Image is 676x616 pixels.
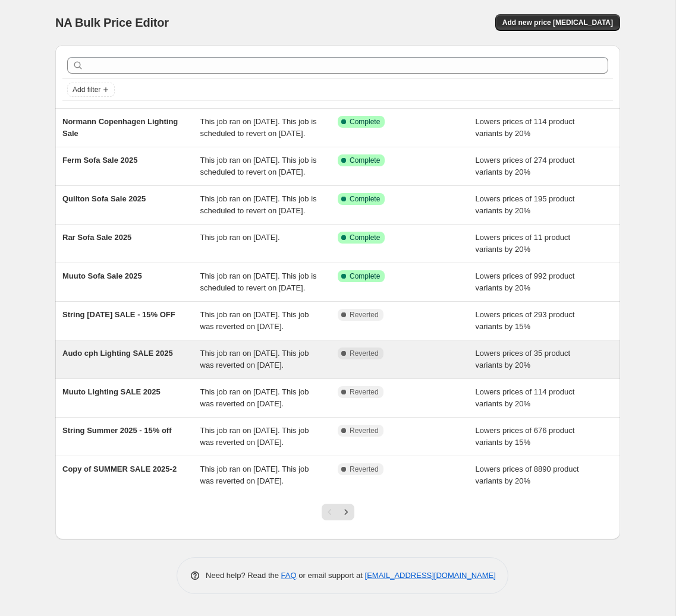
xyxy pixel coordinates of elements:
[322,504,354,520] nav: Pagination
[476,349,571,369] span: Lowers prices of 35 product variants by 20%
[200,426,309,447] span: This job ran on [DATE]. This job was reverted on [DATE].
[476,426,575,447] span: Lowers prices of 676 product variants by 15%
[350,310,379,320] span: Reverted
[502,18,613,27] span: Add new price [MEDICAL_DATA]
[62,156,137,165] span: Ferm Sofa Sale 2025
[62,465,177,473] span: Copy of SUMMER SALE 2025-2
[200,117,317,138] span: This job ran on [DATE]. This job is scheduled to revert on [DATE].
[350,349,379,358] span: Reverted
[281,571,297,580] a: FAQ
[476,117,575,138] span: Lowers prices of 114 product variants by 20%
[200,233,280,242] span: This job ran on [DATE].
[200,271,317,292] span: This job ran on [DATE]. This job is scheduled to revert on [DATE].
[200,387,309,408] span: This job ran on [DATE]. This job was reverted on [DATE].
[350,387,379,397] span: Reverted
[67,83,115,97] button: Add filter
[476,465,579,485] span: Lowers prices of 8890 product variants by 20%
[62,271,142,280] span: Muuto Sofa Sale 2025
[55,16,169,29] span: NA Bulk Price Editor
[350,271,380,281] span: Complete
[350,233,380,242] span: Complete
[62,194,146,203] span: Quilton Sofa Sale 2025
[62,117,178,138] span: Normann Copenhagen Lighting Sale
[200,194,317,215] span: This job ran on [DATE]. This job is scheduled to revert on [DATE].
[62,310,175,319] span: String [DATE] SALE - 15% OFF
[365,571,496,580] a: [EMAIL_ADDRESS][DOMAIN_NAME]
[338,504,354,520] button: Next
[350,156,380,165] span: Complete
[297,571,365,580] span: or email support at
[73,85,100,94] span: Add filter
[476,233,571,254] span: Lowers prices of 11 product variants by 20%
[350,194,380,204] span: Complete
[476,387,575,408] span: Lowers prices of 114 product variants by 20%
[200,156,317,176] span: This job ran on [DATE]. This job is scheduled to revert on [DATE].
[350,426,379,435] span: Reverted
[62,387,161,396] span: Muuto Lighting SALE 2025
[62,426,172,435] span: String Summer 2025 - 15% off
[206,571,281,580] span: Need help? Read the
[495,14,620,31] button: Add new price [MEDICAL_DATA]
[350,117,380,127] span: Complete
[200,349,309,369] span: This job ran on [DATE]. This job was reverted on [DATE].
[62,233,131,242] span: Rar Sofa Sale 2025
[200,465,309,485] span: This job ran on [DATE]. This job was reverted on [DATE].
[476,156,575,176] span: Lowers prices of 274 product variants by 20%
[62,349,173,358] span: Audo cph Lighting SALE 2025
[200,310,309,331] span: This job ran on [DATE]. This job was reverted on [DATE].
[476,310,575,331] span: Lowers prices of 293 product variants by 15%
[476,194,575,215] span: Lowers prices of 195 product variants by 20%
[350,465,379,474] span: Reverted
[476,271,575,292] span: Lowers prices of 992 product variants by 20%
